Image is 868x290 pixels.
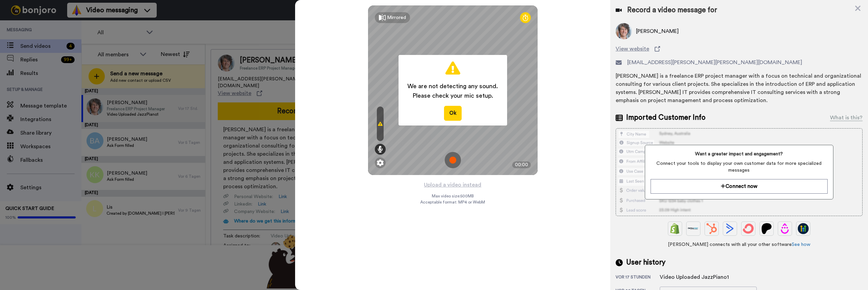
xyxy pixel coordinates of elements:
[444,106,462,120] button: Ok
[651,151,827,157] span: Want a greater impact and engagement?
[761,223,772,234] img: Patreon
[743,223,754,234] img: ConvertKit
[445,152,461,168] img: ic_record_start.svg
[792,242,810,247] a: See how
[660,273,729,281] div: Video Uploaded JazzPiano1
[432,193,474,199] span: Max video size: 500 MB
[670,223,680,234] img: Shopify
[725,223,735,234] img: ActiveCampaign
[407,81,498,91] span: We are not detecting any sound.
[830,114,863,122] div: What is this?
[627,58,802,66] span: [EMAIL_ADDRESS][PERSON_NAME][PERSON_NAME][DOMAIN_NAME]
[651,160,827,174] span: Connect your tools to display your own customer data for more specialized messages
[616,274,660,281] div: vor 17 Stunden
[688,223,699,234] img: Ontraport
[616,45,863,53] a: View website
[651,179,827,194] button: Connect now
[420,199,485,205] span: Acceptable format: MP4 or WebM
[616,45,649,53] span: View website
[512,161,531,168] div: 00:00
[377,159,384,166] img: ic_gear.svg
[779,223,790,234] img: Drip
[798,223,809,234] img: GoHighLevel
[616,241,863,248] span: [PERSON_NAME] connects with all your other software
[422,180,483,189] button: Upload a video instead
[706,223,717,234] img: Hubspot
[626,257,666,268] span: User history
[407,91,498,100] span: Please check your mic setup.
[616,72,863,104] div: [PERSON_NAME] is a freelance ERP project manager with a focus on technical and organizational con...
[626,113,706,123] span: Imported Customer Info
